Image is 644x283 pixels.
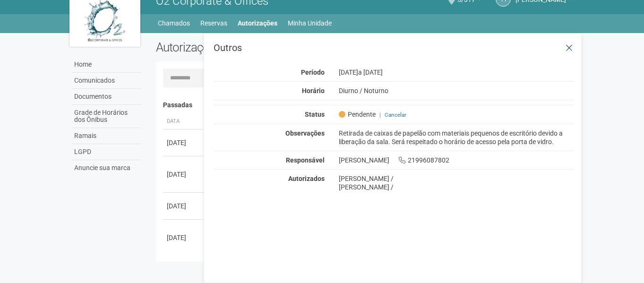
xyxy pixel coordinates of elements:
a: Ramais [72,128,142,144]
strong: Horário [302,87,325,94]
div: [DATE] [167,138,202,147]
a: Anuncie sua marca [72,160,142,176]
span: a [DATE] [358,69,383,76]
strong: Período [301,69,325,76]
a: Comunicados [72,73,142,89]
a: Documentos [72,89,142,105]
a: Cancelar [385,111,406,118]
th: Data [163,114,206,129]
div: [DATE] [167,170,202,179]
div: [DATE] [332,68,582,77]
a: Chamados [158,17,190,30]
strong: Autorizados [288,175,325,182]
a: Minha Unidade [288,17,332,30]
h4: Passadas [163,102,568,109]
div: [DATE] [167,201,202,211]
div: [PERSON_NAME] 21996087802 [332,156,582,164]
h2: Autorizações [156,40,358,54]
strong: Status [305,111,325,118]
strong: Observações [285,129,325,137]
div: Retirada de caixas de papelão com materiais pequenos de escritório devido a liberação da sala. Se... [332,129,582,146]
span: | [379,111,381,118]
a: Reservas [200,17,227,30]
div: Diurno / Noturno [332,86,582,95]
a: Grade de Horários dos Ônibus [72,105,142,128]
div: [PERSON_NAME] / [339,183,575,191]
a: Autorizações [238,17,277,30]
div: [PERSON_NAME] / [339,174,575,183]
h3: Outros [214,43,574,52]
a: LGPD [72,144,142,160]
strong: Responsável [286,156,325,164]
span: Pendente [339,110,376,119]
a: Home [72,57,142,73]
div: [DATE] [167,233,202,242]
